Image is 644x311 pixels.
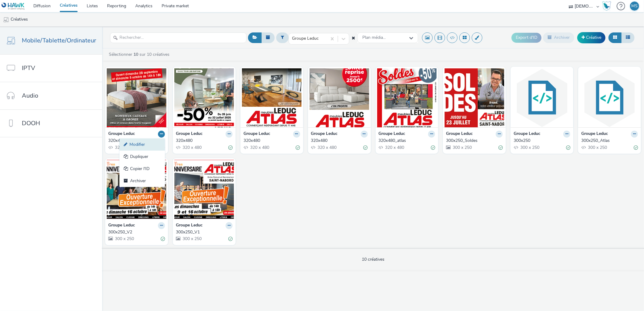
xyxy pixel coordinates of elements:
[512,68,572,127] img: 300x250 visual
[581,138,636,144] div: 300x250_Atlas
[581,138,638,144] a: 300x250_Atlas
[446,138,503,144] a: 300x250_Soldes
[587,145,607,150] span: 300 x 250
[176,229,230,235] div: 300x250_V1
[243,131,270,138] strong: Groupe Leduc
[119,151,165,163] a: Dupliquer
[22,91,38,100] span: Audio
[174,160,234,219] img: 300x250_V1 visual
[110,32,247,43] input: Rechercher...
[632,2,638,11] div: MS
[182,145,202,150] span: 320 x 480
[108,229,163,235] div: 300x250_V2
[385,145,404,150] span: 320 x 480
[362,256,384,262] span: 10 créatives
[543,32,574,43] button: Archiver
[228,144,233,151] div: Valide
[114,145,134,150] span: 320 x 480
[133,52,138,57] strong: 10
[311,138,365,144] div: 320x480
[176,131,203,138] strong: Groupe Leduc
[243,138,298,144] div: 320x480
[634,144,638,151] div: Valide
[580,68,639,127] img: 300x250_Atlas visual
[2,2,25,10] img: undefined Logo
[108,229,165,235] a: 300x250_V2
[512,33,542,42] button: Export d'ID
[296,144,300,151] div: Valide
[242,68,302,127] img: 320x480 visual
[379,131,405,138] strong: Groupe Leduc
[444,68,504,127] img: 300x250_Soldes visual
[107,68,166,127] img: 320x480_anniversaire visual
[176,222,203,229] strong: Groupe Leduc
[108,138,165,144] a: 320x480_anniversaire
[22,36,96,45] span: Mobile/Tablette/Ordinateur
[577,32,605,43] a: Créative
[520,145,539,150] span: 300 x 250
[317,145,337,150] span: 320 x 480
[602,1,614,11] a: Hawk Academy
[3,17,9,23] img: mobile
[107,160,166,219] img: 300x250_V2 visual
[174,68,234,127] img: 320x480 visual
[379,138,433,144] div: 320x480_atlas
[228,236,233,242] div: Valide
[446,131,473,138] strong: Groupe Leduc
[311,138,368,144] a: 320x480
[498,144,503,151] div: Valide
[108,138,163,144] div: 320x480_anniversaire
[108,131,135,138] strong: Groupe Leduc
[514,138,568,144] div: 300x250
[108,52,172,57] a: Sélectionner sur 10 créatives
[446,138,500,144] div: 300x250_Soldes
[431,144,435,151] div: Valide
[609,32,622,43] button: Grille
[514,131,540,138] strong: Groupe Leduc
[176,229,233,235] a: 300x250_V1
[119,139,165,151] a: Modifier
[114,236,134,242] span: 300 x 250
[250,145,269,150] span: 320 x 480
[108,222,135,229] strong: Groupe Leduc
[119,163,165,175] a: Copier l'ID
[119,175,165,187] a: Archiver
[362,35,386,40] span: Plan média...
[566,144,570,151] div: Valide
[310,68,369,127] img: 320x480 visual
[243,138,300,144] a: 320x480
[22,64,35,72] span: IPTV
[602,1,611,11] img: Hawk Academy
[176,138,233,144] a: 320x480
[621,32,635,43] button: Liste
[379,138,435,144] a: 320x480_atlas
[22,119,40,128] span: DOOH
[377,68,437,127] img: 320x480_atlas visual
[581,131,608,138] strong: Groupe Leduc
[161,236,165,242] div: Valide
[311,131,338,138] strong: Groupe Leduc
[452,145,472,150] span: 300 x 250
[514,138,570,144] a: 300x250
[176,138,230,144] div: 320x480
[364,144,368,151] div: Valide
[182,236,202,242] span: 300 x 250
